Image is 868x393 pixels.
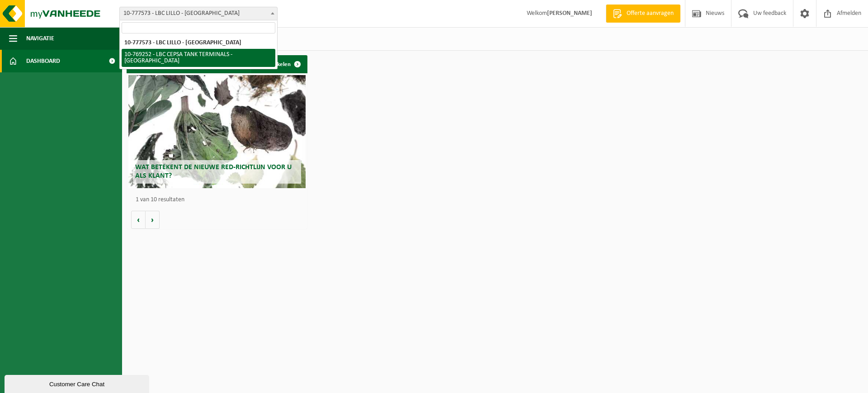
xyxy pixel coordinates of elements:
span: 10-777573 - LBC LILLO - ANTWERPEN [119,7,278,20]
a: Alle artikelen [250,55,307,73]
span: Offerte aanvragen [624,9,676,18]
iframe: chat widget [5,373,151,393]
li: 10-777573 - LBC LILLO - [GEOGRAPHIC_DATA] [122,37,275,49]
button: Volgende [146,211,160,229]
p: 1 van 10 resultaten [136,197,303,203]
strong: [PERSON_NAME] [547,10,592,17]
span: Wat betekent de nieuwe RED-richtlijn voor u als klant? [135,164,292,180]
span: Navigatie [26,27,54,50]
li: 10-769252 - LBC CEPSA TANK TERMINALS - [GEOGRAPHIC_DATA] [122,49,275,67]
span: 10-777573 - LBC LILLO - ANTWERPEN [120,7,277,20]
a: Offerte aanvragen [606,5,680,23]
button: Vorige [131,211,146,229]
span: Dashboard [26,50,60,72]
a: Wat betekent de nieuwe RED-richtlijn voor u als klant? [128,75,306,188]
